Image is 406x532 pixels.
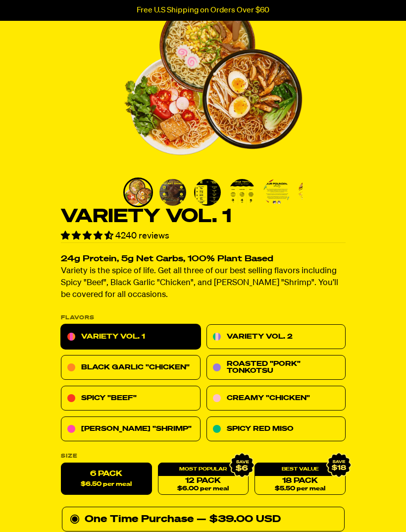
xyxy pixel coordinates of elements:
[61,454,346,459] label: Size
[123,177,153,207] li: Go to slide 1
[125,179,152,206] img: Variety Vol. 1
[115,232,169,240] span: 4240 reviews
[206,386,346,411] a: Creamy "Chicken"
[81,481,132,488] span: $6.50 per meal
[61,207,346,226] h1: Variety Vol. 1
[123,177,303,207] div: PDP main carousel thumbnails
[61,463,152,495] label: 6 Pack
[61,355,201,380] a: Black Garlic "Chicken"
[177,486,229,492] span: $6.00 per meal
[197,512,281,528] div: — $39.00 USD
[157,463,249,495] a: 12 Pack$6.00 per meal
[61,255,346,264] h2: 24g Protein, 5g Net Carbs, 100% Plant Based
[297,177,326,207] li: Go to slide 6
[193,177,222,207] li: Go to slide 3
[194,179,221,206] img: Variety Vol. 1
[262,177,292,207] li: Go to slide 5
[61,315,346,321] p: Flavors
[61,232,115,240] span: 4.55 stars
[137,6,269,15] p: Free U.S Shipping on Orders Over $60
[61,417,201,442] a: [PERSON_NAME] "Shrimp"
[206,417,346,442] a: Spicy Red Miso
[61,266,346,301] p: Variety is the spice of life. Get all three of our best selling flavors including Spicy "Beef", B...
[61,386,201,411] a: Spicy "Beef"
[263,179,290,206] img: Variety Vol. 1
[61,325,201,350] a: Variety Vol. 1
[254,463,346,495] a: 18 Pack$5.50 per meal
[70,512,337,528] div: One Time Purchase
[158,177,188,207] li: Go to slide 2
[159,179,186,206] img: Variety Vol. 1
[5,486,93,527] iframe: Marketing Popup
[298,179,325,206] img: Variety Vol. 1
[275,486,325,492] span: $5.50 per meal
[229,179,255,206] img: Variety Vol. 1
[227,177,257,207] li: Go to slide 4
[206,325,346,350] a: Variety Vol. 2
[206,355,346,380] a: Roasted "Pork" Tonkotsu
